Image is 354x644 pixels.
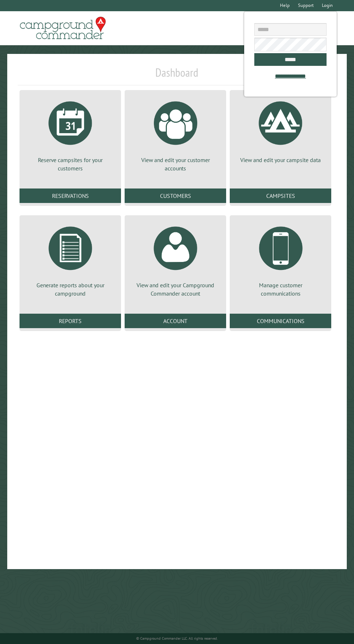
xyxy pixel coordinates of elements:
[20,314,121,328] a: Reports
[133,96,217,172] a: View and edit your customer accounts
[28,221,112,297] a: Generate reports about your campground
[18,65,336,85] h1: Dashboard
[28,96,112,172] a: Reserve campsites for your customers
[238,156,323,164] p: View and edit your campsite data
[28,281,112,297] p: Generate reports about your campground
[133,156,217,172] p: View and edit your customer accounts
[28,156,112,172] p: Reserve campsites for your customers
[125,314,226,328] a: Account
[238,281,323,297] p: Manage customer communications
[238,221,323,297] a: Manage customer communications
[18,14,108,42] img: Campground Commander
[133,281,217,297] p: View and edit your Campground Commander account
[20,188,121,203] a: Reservations
[230,314,331,328] a: Communications
[238,96,323,164] a: View and edit your campsite data
[136,636,218,641] small: © Campground Commander LLC. All rights reserved.
[230,188,331,203] a: Campsites
[133,221,217,297] a: View and edit your Campground Commander account
[125,188,226,203] a: Customers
